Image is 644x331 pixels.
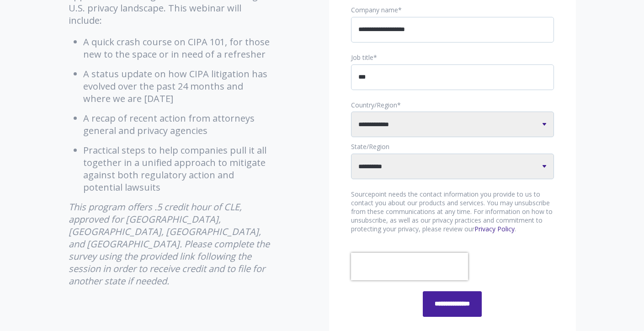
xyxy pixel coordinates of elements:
[83,144,272,193] li: Practical steps to help companies pull it all together in a unified approach to mitigate against ...
[351,253,468,280] iframe: reCAPTCHA
[351,53,373,62] span: Job title
[474,224,515,233] a: Privacy Policy
[83,112,272,137] li: A recap of recent action from attorneys general and privacy agencies
[83,68,272,105] li: A status update on how CIPA litigation has evolved over the past 24 months and where we are [DATE]
[351,190,554,234] p: Sourcepoint needs the contact information you provide to us to contact you about our products and...
[69,201,270,287] em: This program offers .5 credit hour of CLE, approved for [GEOGRAPHIC_DATA], [GEOGRAPHIC_DATA], [GE...
[351,142,389,151] span: State/Region
[83,36,272,60] li: A quick crash course on CIPA 101, for those new to the space or in need of a refresher
[351,101,397,109] span: Country/Region
[351,5,398,14] span: Company name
